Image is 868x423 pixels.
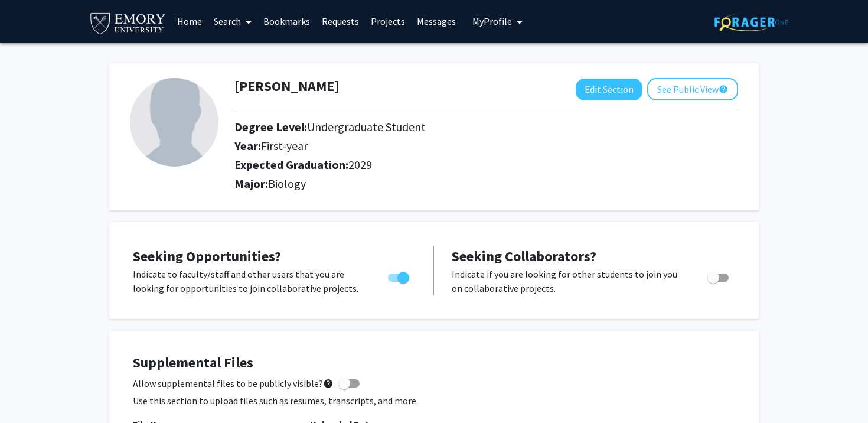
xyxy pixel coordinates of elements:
span: First-year [261,138,308,153]
div: Toggle [383,267,416,285]
h4: Supplemental Files [133,354,735,372]
button: Edit Section [576,79,642,100]
a: Bookmarks [257,1,316,42]
mat-icon: help [719,82,728,96]
h2: Major: [234,177,738,191]
h2: Expected Graduation: [234,158,672,172]
span: My Profile [472,15,512,27]
span: Seeking Opportunities? [133,247,281,265]
h2: Year: [234,139,672,153]
span: Seeking Collaborators? [452,247,596,265]
h1: [PERSON_NAME] [234,78,340,95]
span: Allow supplemental files to be publicly visible? [133,376,334,391]
p: Use this section to upload files such as resumes, transcripts, and more. [133,393,735,408]
span: 2029 [348,157,372,172]
p: Indicate to faculty/staff and other users that you are looking for opportunities to join collabor... [133,267,366,295]
a: Projects [365,1,411,42]
p: Indicate if you are looking for other students to join you on collaborative projects. [452,267,685,295]
a: Requests [316,1,365,42]
img: ForagerOne Logo [714,13,788,31]
span: Biology [268,176,306,191]
img: Emory University Logo [89,9,167,36]
h2: Degree Level: [234,120,672,134]
div: Toggle [703,267,735,285]
a: Messages [411,1,462,42]
span: Undergraduate Student [307,119,426,134]
a: Search [208,1,257,42]
mat-icon: help [323,376,334,391]
button: See Public View [647,78,738,100]
a: Home [171,1,208,42]
iframe: Chat [9,370,50,414]
img: Profile Picture [130,78,218,167]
